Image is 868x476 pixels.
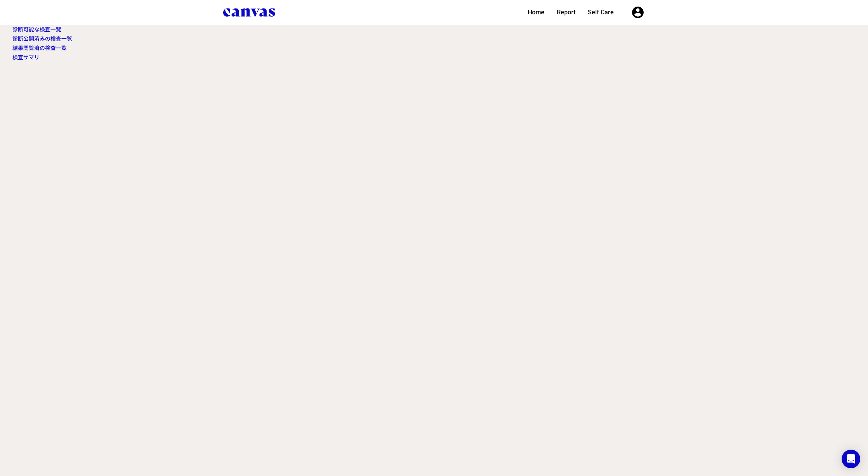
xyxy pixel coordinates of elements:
a: 診断公開済みの検査一覧 [12,36,72,42]
i: account_circle [631,5,645,19]
a: Self Care [585,8,617,17]
button: User menu [631,5,645,19]
a: 診断可能な検査一覧 [12,26,61,33]
a: Report [554,8,579,17]
div: Open Intercom Messenger [842,450,860,468]
a: 結果閲覧済の検査一覧 [12,45,67,51]
a: 検査サマリ [12,54,40,60]
a: Home [525,8,548,17]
